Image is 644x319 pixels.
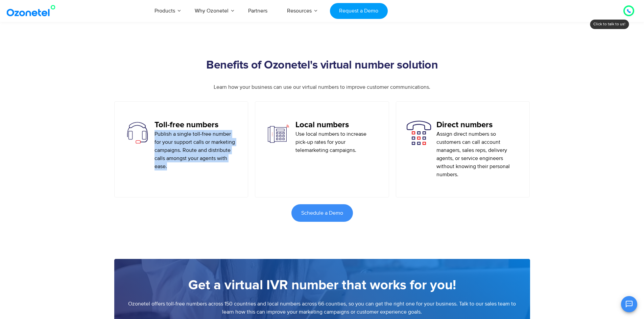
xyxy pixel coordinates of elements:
a: Schedule a Demo [291,204,353,222]
button: Open chat [621,296,637,312]
h5: Local numbers [295,120,379,130]
h5: Toll-free numbers [154,120,238,130]
p: Publish a single toll-free number for your support calls or marketing campaigns. Route and distri... [154,130,238,170]
span: Learn how your business can use our virtual numbers to improve customer communications. [214,84,430,90]
p: Assign direct numbers so customers can call account managers, sales reps, delivery agents, or ser... [436,130,520,179]
h5: Get a virtual IVR number that works for you! [128,276,517,295]
h2: Benefits of Ozonetel's virtual number solution [111,59,533,72]
h5: Direct numbers [436,120,520,130]
p: Ozonetel offers toll-free numbers across 150 countries and local numbers across 66 counties, so y... [128,300,517,316]
p: Use local numbers to increase pick-up rates for your telemarketing campaigns. [295,130,379,154]
span: Schedule a Demo [301,210,343,216]
a: Request a Demo [330,3,388,19]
